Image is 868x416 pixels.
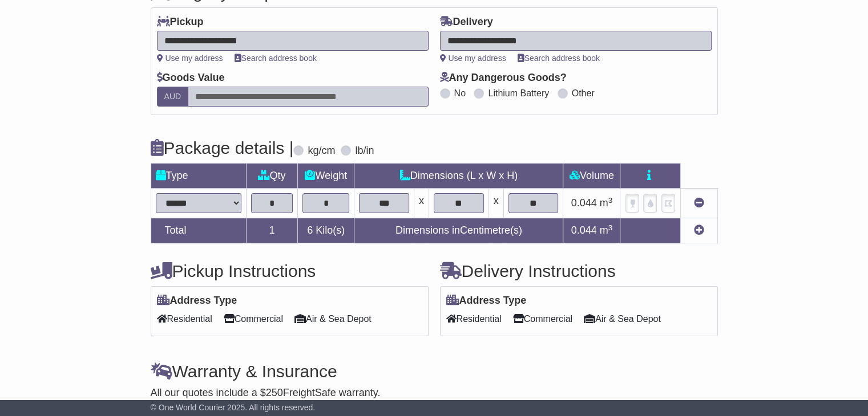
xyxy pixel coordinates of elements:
a: Add new item [694,225,704,236]
span: 250 [266,387,283,398]
td: x [488,189,503,218]
label: kg/cm [308,145,335,157]
label: AUD [157,87,189,107]
span: Residential [446,310,502,328]
td: Dimensions in Centimetre(s) [354,218,563,243]
label: Pickup [157,16,204,28]
span: 0.044 [571,225,597,236]
span: Commercial [224,310,283,328]
span: m [600,197,613,209]
label: Address Type [446,295,527,307]
span: 6 [307,225,313,236]
td: Kilo(s) [298,218,354,243]
a: Search address book [518,54,600,63]
label: lb/in [355,145,374,157]
label: Any Dangerous Goods? [440,72,567,84]
td: 1 [246,218,298,243]
td: Volume [563,164,620,189]
td: Qty [246,164,298,189]
td: Weight [298,164,354,189]
sup: 3 [608,196,613,205]
span: Air & Sea Depot [294,310,372,328]
h4: Delivery Instructions [440,262,718,280]
label: Lithium Battery [488,88,549,99]
span: © One World Courier 2025. All rights reserved. [151,403,316,412]
a: Use my address [157,54,223,63]
a: Use my address [440,54,506,63]
span: 0.044 [571,197,597,209]
a: Remove this item [694,197,704,209]
sup: 3 [608,223,613,232]
label: No [454,88,466,99]
label: Other [572,88,595,99]
td: Dimensions (L x W x H) [354,164,563,189]
span: Residential [157,310,212,328]
label: Delivery [440,16,493,28]
label: Address Type [157,295,237,307]
span: m [600,225,613,236]
span: Air & Sea Depot [584,310,661,328]
h4: Pickup Instructions [151,262,429,280]
td: Type [151,164,246,189]
div: All our quotes include a $ FreightSafe warranty. [151,387,718,399]
h4: Package details | [151,138,294,157]
label: Goods Value [157,72,225,84]
span: Commercial [513,310,572,328]
a: Search address book [235,54,317,63]
td: Total [151,218,246,243]
h4: Warranty & Insurance [151,362,718,381]
td: x [414,189,429,218]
